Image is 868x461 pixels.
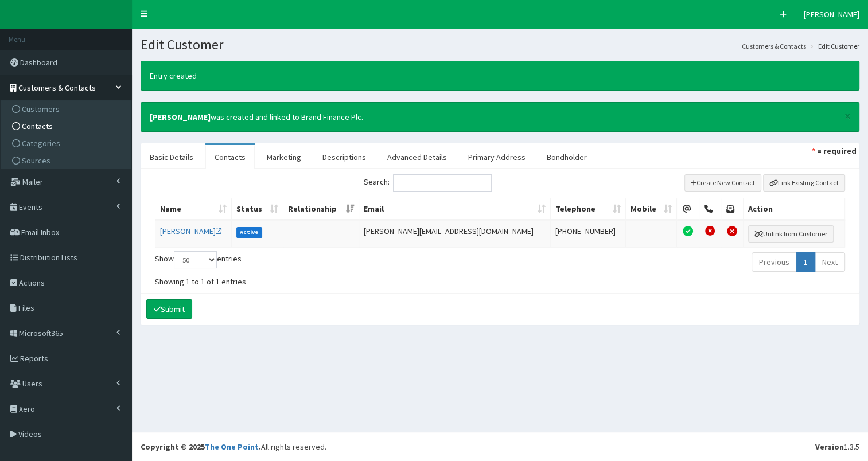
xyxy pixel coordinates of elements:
[3,152,131,169] a: Sources
[146,299,192,319] button: Submit
[815,442,844,452] b: Version
[3,118,131,135] a: Contacts
[205,145,255,169] a: Contacts
[378,145,456,169] a: Advanced Details
[205,442,259,452] a: The One Point
[19,404,35,414] span: Xero
[699,198,721,220] th: Telephone Permission
[359,220,551,247] td: [PERSON_NAME][EMAIL_ADDRESS][DOMAIN_NAME]
[359,198,551,220] th: Email: activate to sort column ascending
[22,177,43,187] span: Mailer
[232,198,283,220] th: Status: activate to sort column ascending
[132,432,868,461] footer: All rights reserved.
[3,100,131,118] a: Customers
[742,41,806,51] a: Customers & Contacts
[141,61,859,91] div: Entry created
[141,442,261,452] strong: Copyright © 2025 .
[393,174,492,192] input: Search:
[20,57,57,68] span: Dashboard
[804,9,859,19] span: [PERSON_NAME]
[174,251,217,268] select: Showentries
[155,198,232,220] th: Name: activate to sort column ascending
[236,227,262,237] label: Active
[155,271,373,287] div: Showing 1 to 1 of 1 entries
[18,83,96,93] span: Customers & Contacts
[155,251,242,268] label: Show entries
[19,202,42,212] span: Events
[141,145,203,169] a: Basic Details
[677,198,699,220] th: Email Permission
[815,441,859,452] div: 1.3.5
[815,252,845,272] a: Next
[364,174,492,192] label: Search:
[796,252,815,272] a: 1
[744,198,845,220] th: Action
[807,41,859,51] li: Edit Customer
[22,138,60,149] span: Categories
[160,226,222,236] a: [PERSON_NAME]
[18,429,42,439] span: Videos
[721,198,743,220] th: Post Permission
[22,378,42,389] span: Users
[817,146,857,156] strong: = required
[150,112,211,122] b: [PERSON_NAME]
[258,145,310,169] a: Marketing
[22,104,60,114] span: Customers
[752,252,797,272] a: Previous
[684,174,762,192] button: Create New Contact
[538,145,596,169] a: Bondholder
[844,110,851,122] button: ×
[459,145,535,169] a: Primary Address
[19,328,63,338] span: Microsoft365
[283,198,359,220] th: Relationship: activate to sort column ascending
[18,303,34,313] span: Files
[141,102,859,132] div: was created and linked to Brand Finance Plc.
[141,37,859,52] h1: Edit Customer
[763,174,845,192] button: Link Existing Contact
[748,225,834,243] button: Unlink from Customer
[551,198,625,220] th: Telephone: activate to sort column ascending
[3,135,131,152] a: Categories
[22,155,50,166] span: Sources
[626,198,678,220] th: Mobile: activate to sort column ascending
[19,278,45,288] span: Actions
[22,121,53,131] span: Contacts
[21,227,59,237] span: Email Inbox
[551,220,625,247] td: [PHONE_NUMBER]
[20,252,77,263] span: Distribution Lists
[20,353,48,364] span: Reports
[313,145,375,169] a: Descriptions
